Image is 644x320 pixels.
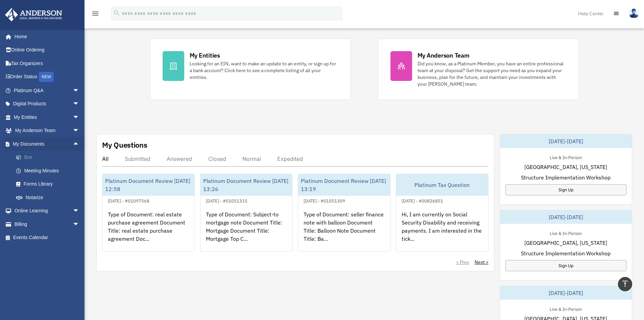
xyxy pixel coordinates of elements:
[418,51,470,60] div: My Anderson Team
[113,9,120,17] i: search
[621,280,629,288] i: vertical_align_top
[524,163,607,171] span: [GEOGRAPHIC_DATA], [US_STATE]
[500,134,632,148] div: [DATE]-[DATE]
[505,260,626,271] a: Sign Up
[418,60,566,87] div: Did you know, as a Platinum Member, you have an entire professional team at your disposal? Get th...
[298,174,390,196] div: Platinum Document Review [DATE] 13:19
[5,43,90,57] a: Online Ordering
[378,39,579,100] a: My Anderson Team Did you know, as a Platinum Member, you have an entire professional team at your...
[298,205,390,258] div: Type of Document: seller finance note with balloon Document Title: Balloon Note Document Title: B...
[5,124,90,137] a: My Anderson Teamarrow_drop_down
[475,259,488,265] a: Next >
[5,110,90,124] a: My Entitiesarrow_drop_down
[150,39,351,100] a: My Entities Looking for an EIN, want to make an update to an entity, or sign up for a bank accoun...
[5,70,90,84] a: Order StatusNEW
[125,155,150,162] div: Submitted
[500,286,632,300] div: [DATE]-[DATE]
[5,204,90,218] a: Online Learningarrow_drop_down
[618,277,632,291] a: vertical_align_top
[102,205,194,258] div: Type of Document: real estate purchase agreement Document Title: real estate purchase agreement D...
[298,174,390,252] a: Platinum Document Review [DATE] 13:19[DATE] - #01051309Type of Document: seller finance note with...
[91,12,99,18] a: menu
[544,229,587,236] div: Live & In-Person
[5,137,90,151] a: My Documentsarrow_drop_up
[3,8,64,21] img: Anderson Advisors Platinum Portal
[396,174,488,196] div: Platinum Tax Question
[500,210,632,224] div: [DATE]-[DATE]
[167,155,192,162] div: Answered
[396,197,449,204] div: [DATE] - #00826851
[298,197,351,204] div: [DATE] - #01051309
[5,84,90,97] a: Platinum Q&Aarrow_drop_down
[9,164,90,177] a: Meeting Minutes
[521,173,611,182] span: Structure Implementation Workshop
[242,155,261,162] div: Normal
[9,151,90,164] a: Box
[73,84,86,98] span: arrow_drop_down
[629,8,639,18] img: User Pic
[5,97,90,111] a: Digital Productsarrow_drop_down
[102,155,109,162] div: All
[396,174,488,252] a: Platinum Tax Question[DATE] - #00826851Hi, I am currently on Social Security Disability and recei...
[91,9,99,18] i: menu
[73,124,86,138] span: arrow_drop_down
[5,57,90,70] a: Tax Organizers
[73,137,86,151] span: arrow_drop_up
[102,174,195,252] a: Platinum Document Review [DATE] 12:58[DATE] - #01097568Type of Document: real estate purchase agr...
[277,155,303,162] div: Expedited
[200,197,253,204] div: [DATE] - #01051315
[5,217,90,231] a: Billingarrow_drop_down
[39,72,54,82] div: NEW
[5,30,86,43] a: Home
[9,191,90,204] a: Notarize
[5,231,90,244] a: Events Calendar
[200,174,292,196] div: Platinum Document Review [DATE] 13:26
[102,140,147,150] div: My Questions
[190,60,338,81] div: Looking for an EIN, want to make an update to an entity, or sign up for a bank account? Click her...
[524,239,607,247] span: [GEOGRAPHIC_DATA], [US_STATE]
[396,205,488,258] div: Hi, I am currently on Social Security Disability and receiving payments. I am interested in the t...
[200,174,293,252] a: Platinum Document Review [DATE] 13:26[DATE] - #01051315Type of Document: Subject-to mortgage note...
[73,217,86,231] span: arrow_drop_down
[73,204,86,218] span: arrow_drop_down
[190,51,220,60] div: My Entities
[102,174,194,196] div: Platinum Document Review [DATE] 12:58
[73,110,86,124] span: arrow_drop_down
[544,305,587,312] div: Live & In-Person
[200,205,292,258] div: Type of Document: Subject-to mortgage note Document Title: Mortgage Document Title: Mortgage Top ...
[208,155,226,162] div: Closed
[9,177,90,191] a: Forms Library
[505,184,626,195] a: Sign Up
[544,153,587,161] div: Live & In-Person
[102,197,155,204] div: [DATE] - #01097568
[73,97,86,111] span: arrow_drop_down
[521,249,611,257] span: Structure Implementation Workshop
